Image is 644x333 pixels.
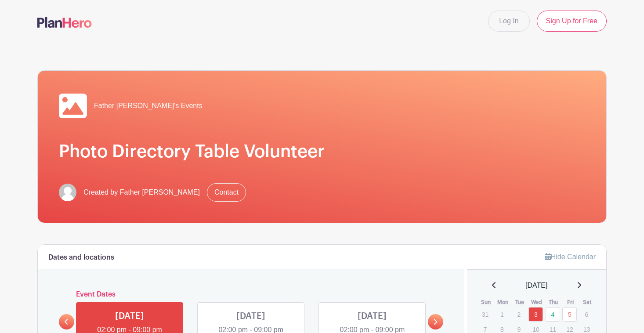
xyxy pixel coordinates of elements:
[37,17,92,28] img: logo-507f7623f17ff9eddc593b1ce0a138ce2505c220e1c5a4e2b4648c50719b7d32.svg
[579,308,594,321] p: 6
[478,308,492,321] p: 31
[525,280,547,291] span: [DATE]
[528,298,545,307] th: Wed
[562,307,577,322] a: 5
[48,253,114,262] h6: Dates and locations
[83,187,200,198] span: Created by Father [PERSON_NAME]
[488,11,529,32] a: Log In
[495,308,509,321] p: 1
[59,184,76,201] img: default-ce2991bfa6775e67f084385cd625a349d9dcbb7a52a09fb2fda1e96e2d18dcdb.png
[512,308,526,321] p: 2
[537,11,607,32] a: Sign Up for Free
[545,298,562,307] th: Thu
[74,290,428,299] h6: Event Dates
[478,298,495,307] th: Sun
[579,298,596,307] th: Sat
[207,183,246,202] a: Contact
[59,141,585,162] h1: Photo Directory Table Volunteer
[528,307,543,322] a: 3
[511,298,528,307] th: Tue
[562,298,579,307] th: Fri
[546,307,560,322] a: 4
[494,298,511,307] th: Mon
[545,253,596,261] a: Hide Calendar
[94,101,203,111] span: Father [PERSON_NAME]'s Events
